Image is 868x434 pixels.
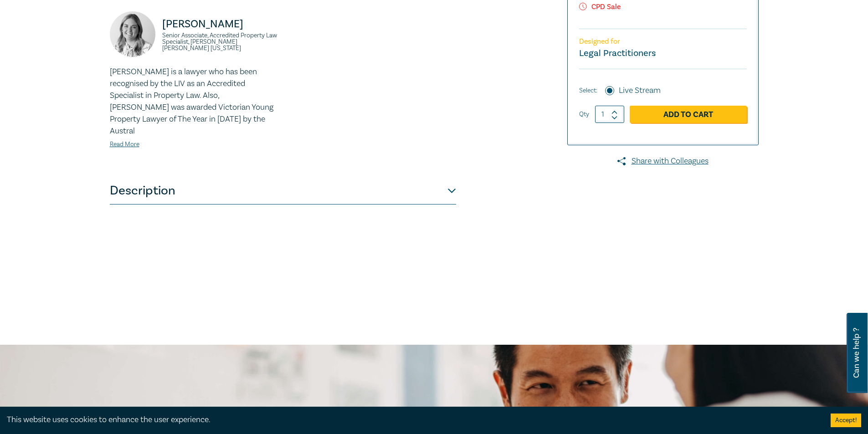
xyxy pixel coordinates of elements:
[162,32,277,51] small: Senior Associate, Accredited Property Law Specialist, [PERSON_NAME] [PERSON_NAME] [US_STATE]
[630,106,747,123] a: Add to Cart
[7,414,817,426] div: This website uses cookies to enhance the user experience.
[619,85,661,97] label: Live Stream
[579,47,656,59] small: Legal Practitioners
[579,109,589,119] label: Qty
[579,86,597,96] span: Select:
[110,177,456,204] button: Description
[110,140,139,148] a: Read More
[852,318,861,388] span: Can we help ?
[579,3,747,11] p: CPD Sale
[567,155,759,167] a: Share with Colleagues
[162,17,277,31] p: [PERSON_NAME]
[579,37,747,46] p: Designed for
[110,11,155,57] img: https://s3.ap-southeast-2.amazonaws.com/leo-cussen-store-production-content/Contacts/Lydia%20East...
[110,66,277,137] p: [PERSON_NAME] is a lawyer who has been recognised by the LIV as an Accredited Specialist in Prope...
[595,106,624,123] input: 1
[831,414,861,427] button: Accept cookies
